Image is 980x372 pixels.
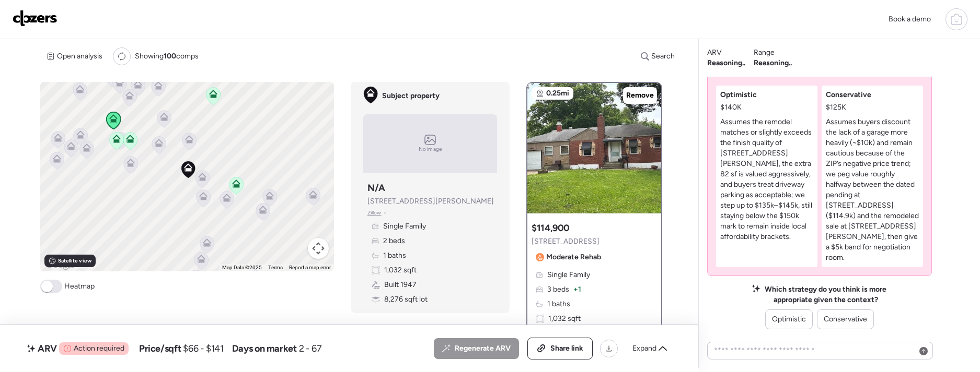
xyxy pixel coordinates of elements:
span: Optimistic [720,90,757,100]
span: [STREET_ADDRESS][PERSON_NAME] [367,196,494,207]
span: Action required [74,343,124,354]
span: 2 beds [383,236,405,246]
span: ARV [707,47,722,58]
span: Open analysis [57,51,102,62]
span: 1,032 sqft [384,265,417,275]
span: Book a demo [889,15,931,23]
h3: N/A [367,182,385,194]
span: Map Data ©2025 [222,265,262,270]
p: Assumes buyers discount the lack of a garage more heavily (~$10k) and remain cautious because of ... [826,117,919,263]
span: Conservative [824,314,867,325]
button: Map camera controls [308,238,329,259]
span: Price/sqft [139,342,181,355]
span: Heatmap [64,281,95,292]
h3: $114,900 [532,222,570,234]
a: Open this area in Google Maps (opens a new window) [43,258,77,271]
span: Moderate Rehab [546,252,601,262]
span: Showing comps [135,51,199,62]
span: Search [651,51,675,62]
span: 1 baths [383,250,406,261]
span: • [384,209,386,217]
span: 2 - 67 [299,342,322,355]
img: Google [43,258,77,271]
span: Conservative [826,90,871,100]
span: Expand [632,343,656,354]
span: $66 - $141 [183,342,223,355]
span: Single Family [383,221,426,232]
span: Remove [626,90,654,101]
a: Terms (opens in new tab) [268,265,283,270]
span: No image [419,145,442,153]
span: Zillow [367,209,382,217]
span: Subject property [382,91,440,101]
span: Which strategy do you think is more appropriate given the context? [765,284,886,305]
span: Reasoning.. [707,58,745,68]
span: Single Family [547,270,590,280]
span: Reasoning.. [754,58,792,68]
span: 1,032 sqft [548,314,581,324]
span: Range [754,47,775,58]
span: Share link [550,343,583,354]
span: 8,276 sqft lot [384,294,428,305]
span: $125K [826,102,846,113]
span: Days on market [232,342,297,355]
span: [STREET_ADDRESS] [532,236,599,247]
span: 100 [164,52,176,61]
span: Satellite view [58,257,91,265]
span: 1 baths [547,299,570,309]
span: 0.25mi [546,88,569,99]
span: Regenerate ARV [455,343,511,354]
a: Report a map error [289,265,331,270]
p: Assumes the remodel matches or slightly exceeds the finish quality of [STREET_ADDRESS][PERSON_NAM... [720,117,813,242]
span: Optimistic [772,314,806,325]
span: Built 1947 [384,280,417,290]
span: ARV [38,342,57,355]
img: Logo [13,10,57,27]
span: + 1 [573,284,581,295]
span: $140K [720,102,742,113]
span: 3 beds [547,284,569,295]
